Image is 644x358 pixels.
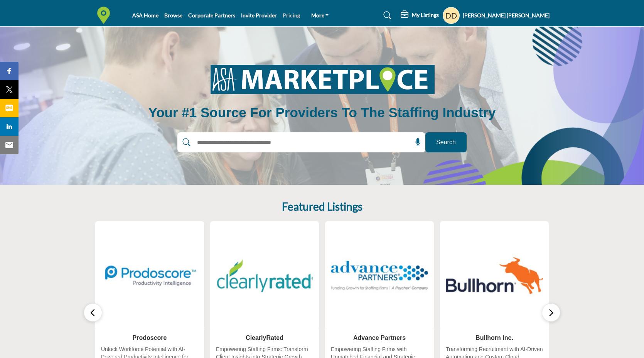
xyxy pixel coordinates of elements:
img: Bullhorn Inc. [446,227,543,324]
img: image [201,59,443,99]
img: Site Logo [95,7,116,24]
a: Corporate Partners [188,12,235,19]
a: Browse [164,12,182,19]
a: More [306,10,334,21]
h5: My Listings [412,12,439,19]
img: Advance Partners [331,227,428,324]
a: Pricing [283,12,300,19]
span: Search [436,138,456,147]
h2: Featured Listings [282,200,362,213]
a: Advance Partners [353,334,406,341]
a: ClearlyRated [246,334,283,341]
h1: Your #1 Source for Providers to the Staffing Industry [148,104,496,122]
button: Show hide supplier dropdown [443,7,460,24]
a: ASA Home [132,12,158,19]
a: Bullhorn Inc. [475,334,513,341]
h5: [PERSON_NAME] [PERSON_NAME] [463,12,550,19]
a: Invite Provider [241,12,277,19]
img: ClearlyRated [216,227,313,324]
a: Prodoscore [133,334,167,341]
button: Search [425,132,467,152]
div: My Listings [401,11,439,20]
a: Search [376,9,396,22]
img: Prodoscore [101,227,198,324]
